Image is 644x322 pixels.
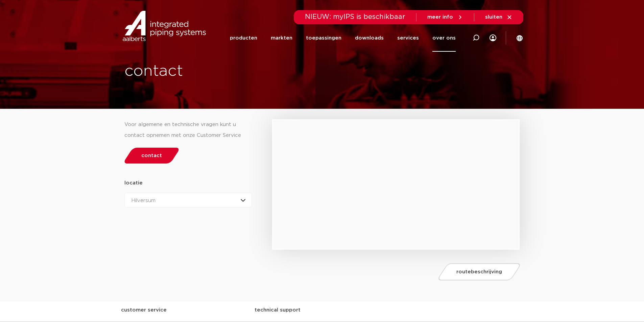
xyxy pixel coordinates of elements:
[230,24,257,52] a: producten
[271,24,292,52] a: markten
[437,263,522,280] a: routebeschrijving
[456,269,502,274] span: routebeschrijving
[124,60,347,82] h1: contact
[397,24,419,52] a: services
[355,24,384,52] a: downloads
[306,24,341,52] a: toepassingen
[485,15,502,20] span: sluiten
[432,24,456,52] a: over ons
[141,153,162,158] span: contact
[305,14,405,20] span: NIEUW: myIPS is beschikbaar
[485,14,512,20] a: sluiten
[132,198,156,203] span: Hilversum
[121,307,301,313] strong: customer service technical support
[122,148,181,164] a: contact
[490,24,496,52] div: my IPS
[124,180,143,185] strong: locatie
[427,15,453,20] span: meer info
[427,14,463,20] a: meer info
[230,24,456,52] nav: Menu
[124,119,252,141] div: Voor algemene en technische vragen kunt u contact opnemen met onze Customer Service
